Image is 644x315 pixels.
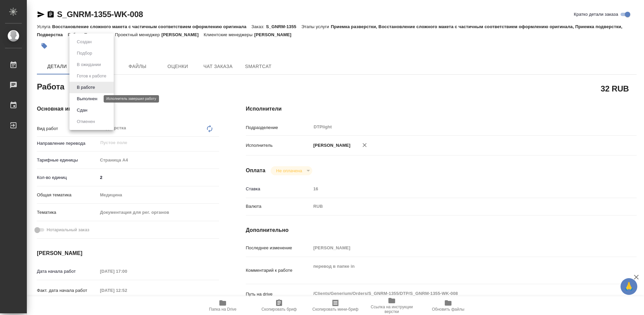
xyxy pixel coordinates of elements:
button: Создан [75,38,94,46]
button: Отменен [75,118,97,125]
button: Готов к работе [75,72,108,80]
button: Сдан [75,107,89,114]
button: В работе [75,84,97,91]
button: Выполнен [75,95,99,103]
button: Подбор [75,50,94,57]
button: В ожидании [75,61,103,68]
